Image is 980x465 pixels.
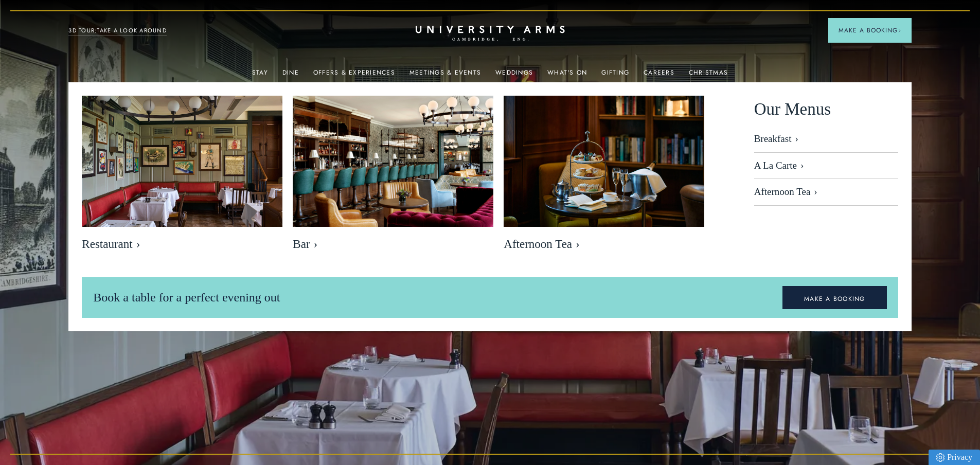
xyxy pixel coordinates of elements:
[936,453,945,462] img: Privacy
[754,179,898,206] a: Afternoon Tea
[601,69,629,82] a: Gifting
[504,237,704,252] span: Afternoon Tea
[754,96,831,123] span: Our Menus
[282,69,299,82] a: Dine
[754,133,898,153] a: Breakfast
[689,69,728,82] a: Christmas
[839,26,901,35] span: Make a Booking
[828,18,912,43] button: Make a BookingArrow icon
[754,153,898,180] a: A La Carte
[293,237,493,252] span: Bar
[929,450,980,465] a: Privacy
[416,26,565,42] a: Home
[68,26,167,35] a: 3D TOUR:TAKE A LOOK AROUND
[495,69,533,82] a: Weddings
[313,69,395,82] a: Offers & Experiences
[82,96,282,229] img: image-bebfa3899fb04038ade422a89983545adfd703f7-2500x1667-jpg
[409,69,481,82] a: Meetings & Events
[504,96,704,229] img: image-eb2e3df6809416bccf7066a54a890525e7486f8d-2500x1667-jpg
[93,291,280,304] span: Book a table for a perfect evening out
[547,69,587,82] a: What's On
[782,286,887,310] a: MAKE A BOOKING
[644,69,674,82] a: Careers
[82,237,282,252] span: Restaurant
[293,96,493,257] a: image-b49cb22997400f3f08bed174b2325b8c369ebe22-8192x5461-jpg Bar
[82,96,282,257] a: image-bebfa3899fb04038ade422a89983545adfd703f7-2500x1667-jpg Restaurant
[252,69,268,82] a: Stay
[504,96,704,257] a: image-eb2e3df6809416bccf7066a54a890525e7486f8d-2500x1667-jpg Afternoon Tea
[898,29,901,32] img: Arrow icon
[293,96,493,229] img: image-b49cb22997400f3f08bed174b2325b8c369ebe22-8192x5461-jpg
